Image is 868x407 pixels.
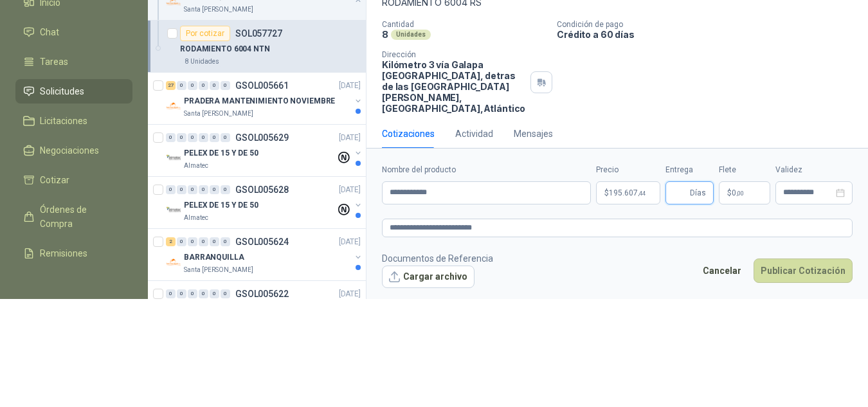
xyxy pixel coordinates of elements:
div: 0 [221,289,230,298]
div: 0 [210,237,219,246]
div: Actividad [455,127,493,141]
p: [DATE] [339,236,361,248]
img: Company Logo [166,255,181,270]
a: 2 0 0 0 0 0 GSOL005624[DATE] Company LogoBARRANQUILLASanta [PERSON_NAME] [166,234,363,275]
span: 0 [732,189,744,197]
span: ,44 [638,190,646,197]
a: Chat [15,20,132,44]
label: Flete [719,164,770,176]
label: Precio [596,164,660,176]
a: Órdenes de Compra [15,197,132,236]
p: SOL057727 [235,29,282,38]
div: 0 [210,133,219,142]
div: Cotizaciones [382,127,435,141]
div: 0 [221,133,230,142]
div: 2 [166,237,176,246]
div: 0 [177,237,186,246]
p: Dirección [382,50,525,59]
div: 0 [221,81,230,90]
span: $ [727,189,732,197]
p: Santa [PERSON_NAME] [184,109,253,119]
p: PRADERA MANTENIMIENTO NOVIEMBRE [184,95,335,107]
a: Tareas [15,50,132,74]
p: GSOL005622 [235,289,289,298]
button: Cancelar [696,258,748,283]
label: Validez [775,164,853,176]
p: [DATE] [339,132,361,144]
div: Por cotizar [180,26,230,41]
p: Documentos de Referencia [382,251,493,266]
div: 0 [188,289,197,298]
div: 0 [188,133,197,142]
label: Nombre del producto [382,164,591,176]
span: Órdenes de Compra [40,203,120,231]
p: Kilómetro 3 vía Galapa [GEOGRAPHIC_DATA], detras de las [GEOGRAPHIC_DATA][PERSON_NAME], [GEOGRAPH... [382,59,525,114]
div: 0 [177,289,186,298]
a: Cotizar [15,168,132,192]
div: 0 [221,185,230,194]
span: 195.607 [609,189,646,197]
div: 27 [166,81,176,90]
a: Licitaciones [15,109,132,133]
p: BARRANQUILLA [184,251,244,264]
div: 0 [199,81,208,90]
p: $ 0,00 [719,181,770,204]
div: 0 [199,289,208,298]
p: [DATE] [339,184,361,196]
span: Remisiones [40,246,87,260]
img: Company Logo [166,98,181,114]
p: [DATE] [339,80,361,92]
a: Por cotizarSOL057727RODAMIENTO 6004 NTN8 Unidades [148,21,366,73]
div: 0 [210,185,219,194]
img: Company Logo [166,150,181,166]
a: 0 0 0 0 0 0 GSOL005622[DATE] [166,286,363,327]
div: 0 [199,133,208,142]
div: 8 Unidades [180,57,224,67]
div: 0 [199,237,208,246]
div: 0 [166,185,176,194]
a: Negociaciones [15,138,132,163]
div: 0 [166,133,176,142]
p: RODAMIENTO 6004 NTN [180,43,270,55]
div: 0 [210,289,219,298]
span: Tareas [40,55,68,69]
p: Condición de pago [557,20,863,29]
div: 0 [166,289,176,298]
p: Almatec [184,213,208,223]
p: 8 [382,29,388,40]
a: Remisiones [15,241,132,266]
img: Company Logo [166,203,181,218]
span: Cotizar [40,173,69,187]
p: GSOL005661 [235,81,289,90]
p: Crédito a 60 días [557,29,863,40]
div: 0 [188,237,197,246]
p: PELEX DE 15 Y DE 50 [184,147,258,159]
p: GSOL005628 [235,185,289,194]
p: GSOL005629 [235,133,289,142]
div: 0 [199,185,208,194]
p: Cantidad [382,20,547,29]
div: 0 [188,81,197,90]
p: Santa [PERSON_NAME] [184,265,253,275]
a: 27 0 0 0 0 0 GSOL005661[DATE] Company LogoPRADERA MANTENIMIENTO NOVIEMBRESanta [PERSON_NAME] [166,78,363,119]
a: Solicitudes [15,79,132,104]
span: Licitaciones [40,114,87,128]
span: Días [690,182,706,204]
div: 0 [177,185,186,194]
div: 0 [177,133,186,142]
button: Publicar Cotización [754,258,853,283]
div: 0 [177,81,186,90]
p: $195.607,44 [596,181,660,204]
p: GSOL005624 [235,237,289,246]
span: Solicitudes [40,84,84,98]
div: Unidades [391,30,431,40]
button: Cargar archivo [382,266,475,289]
p: PELEX DE 15 Y DE 50 [184,199,258,212]
div: Mensajes [514,127,553,141]
span: Negociaciones [40,143,99,158]
a: 0 0 0 0 0 0 GSOL005628[DATE] Company LogoPELEX DE 15 Y DE 50Almatec [166,182,363,223]
label: Entrega [665,164,714,176]
p: Santa [PERSON_NAME] [184,5,253,15]
div: 0 [210,81,219,90]
div: 0 [221,237,230,246]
